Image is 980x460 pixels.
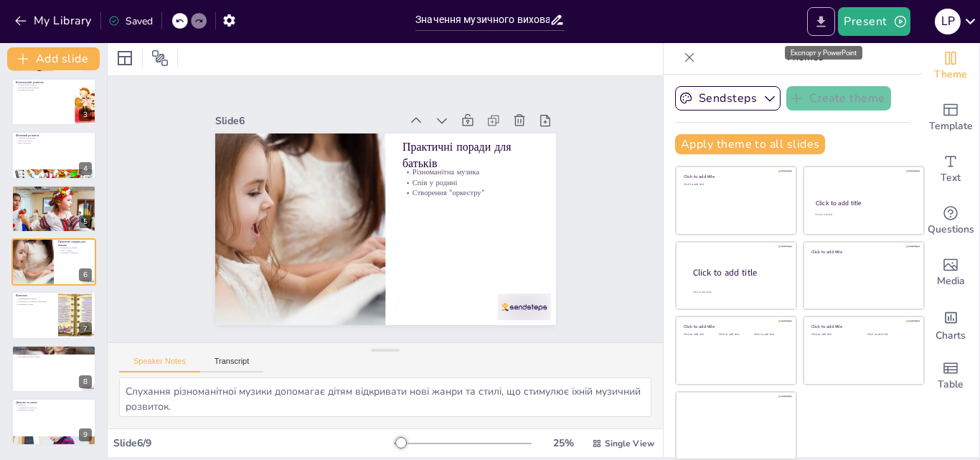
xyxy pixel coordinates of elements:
div: Get real-time input from your audience [922,195,979,247]
span: Questions [928,222,974,238]
div: Click to add text [684,333,716,337]
div: 9 [79,428,92,441]
p: Відчуття ритму [16,142,92,145]
p: Інтелектуальний розвиток [16,86,71,89]
button: Transcript [200,357,264,372]
button: Add slide [7,47,100,70]
textarea: Слухання різноманітної музики допомагає дітям відкривати нові жанри та стилі, що стимулює їхній м... [119,377,651,417]
div: Click to add text [754,333,786,337]
span: Text [941,170,961,186]
div: Add ready made slides [922,92,979,144]
div: 6 [79,268,92,281]
div: Slide 6 / 9 [113,436,394,450]
p: Вираження почуттів [16,193,92,196]
p: Додаткові ресурси [16,347,92,351]
p: Висновок [16,294,54,298]
div: Click to add text [815,213,910,217]
div: 4 [11,131,96,179]
span: Template [929,118,973,134]
p: Створення "оркестру" [58,252,92,255]
p: Книги про музику [16,350,92,353]
p: Практичні поради для батьків [231,121,346,243]
span: Theme [934,67,967,83]
div: 6 [11,238,96,286]
span: Media [937,273,965,289]
div: Click to add title [684,174,786,179]
button: Present [838,7,910,36]
div: 7 [11,291,96,339]
div: 8 [79,375,92,388]
button: Export to PowerPoint [807,7,835,36]
p: Спів у родині [259,110,358,218]
div: 5 [11,185,96,233]
p: Важливість музики [16,409,92,412]
p: Мовленнєвий розвиток [16,83,71,86]
div: Click to add text [811,333,857,337]
button: Speaker Notes [119,357,200,372]
p: Гармонійний розвиток [16,298,54,301]
p: Фізичний розвиток [16,133,92,138]
div: Add text boxes [922,144,979,195]
div: Click to add title [811,324,914,329]
div: Slide 6 [304,253,438,400]
p: Дякуємо за увагу! [16,400,92,405]
div: 25 % [546,436,580,450]
p: Themes [701,40,908,75]
div: Add images, graphics, shapes or video [922,247,979,299]
p: Розвиток координації [16,137,92,140]
div: 3 [79,108,92,121]
div: Layout [113,47,136,70]
div: L P [935,9,961,34]
div: Add charts and graphs [922,299,979,350]
div: 3 [11,78,96,126]
p: Вдячність [16,403,92,406]
div: 9 [11,398,96,446]
p: Дрібна моторика [16,139,92,142]
button: Create theme [786,86,891,111]
div: Click to add text [719,333,751,337]
div: Click to add title [811,248,914,254]
p: Спів у родині [58,249,92,252]
div: Add a table [922,350,979,402]
span: Table [938,377,963,393]
div: Click to add text [684,183,786,187]
div: 7 [79,322,92,335]
p: Комплексний розвиток [16,80,71,85]
p: Різноманітна музика [251,117,350,225]
div: Change the overall theme [922,40,979,92]
font: Експорт у PowerPoint [791,49,857,57]
p: Практичні поради для батьків [58,240,92,248]
div: 4 [79,162,92,175]
p: Співпраця [16,190,92,193]
p: Програми музичної освіти [16,355,92,358]
p: Підтримка батьків [16,303,54,306]
button: Apply theme to all slides [675,134,825,154]
div: Click to add body [693,291,783,294]
p: Емоційний інтелект [16,89,71,92]
span: Single View [605,438,654,449]
div: 8 [11,345,96,393]
p: Створення "оркестру" [267,103,366,211]
div: Click to add title [816,199,911,207]
p: Сподівання на користь [16,406,92,409]
div: Click to add title [684,324,786,329]
button: L P [935,7,961,36]
span: Charts [936,328,966,344]
span: Position [151,50,169,67]
div: Click to add text [867,333,913,337]
input: Insert title [415,9,550,30]
div: Saved [108,14,153,28]
button: Sendsteps [675,86,781,111]
p: Соціалізація та спілкування [16,187,92,191]
div: Click to add title [693,267,785,279]
p: Необхідність музичного виховання [16,301,54,304]
p: Різноманітна музика [58,246,92,249]
div: 5 [79,215,92,228]
button: My Library [11,9,98,32]
p: Слухання інших [16,195,92,198]
p: Веб-сайти для ресурсів [16,353,92,356]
